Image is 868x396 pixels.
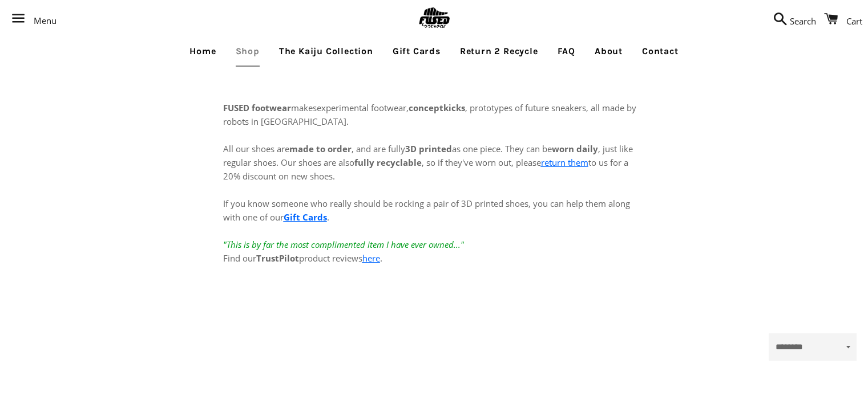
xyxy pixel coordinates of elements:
strong: 3D printed [405,143,452,154]
a: FAQ [549,37,584,66]
a: Gift Cards [284,211,327,223]
a: About [586,37,631,66]
em: "This is by far the most complimented item I have ever owned..." [223,239,464,250]
strong: TrustPilot [256,252,299,264]
a: The Kaiju Collection [271,37,382,66]
span: makes [223,102,317,113]
span: experimental footwear, , prototypes of future sneakers, all made by robots in [GEOGRAPHIC_DATA]. [223,102,636,127]
a: Cart [818,2,862,36]
span: Search [790,15,816,27]
a: Search [768,2,816,36]
a: Contact [633,37,687,66]
strong: conceptkicks [409,102,465,113]
a: here [362,252,380,264]
a: Shop [227,37,268,66]
a: return them [541,157,588,168]
a: Gift Cards [384,37,449,66]
strong: made to order [289,143,352,154]
a: Home [181,37,224,66]
strong: FUSED footwear [223,102,291,113]
strong: fully recyclable [354,157,422,168]
strong: worn daily [552,143,598,154]
button: Menu [6,1,56,36]
span: Cart [846,15,862,27]
a: Return 2 Recycle [451,37,547,66]
span: Menu [34,15,56,26]
p: All our shoes are , and are fully as one piece. They can be , just like regular shoes. Our shoes ... [223,128,645,265]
